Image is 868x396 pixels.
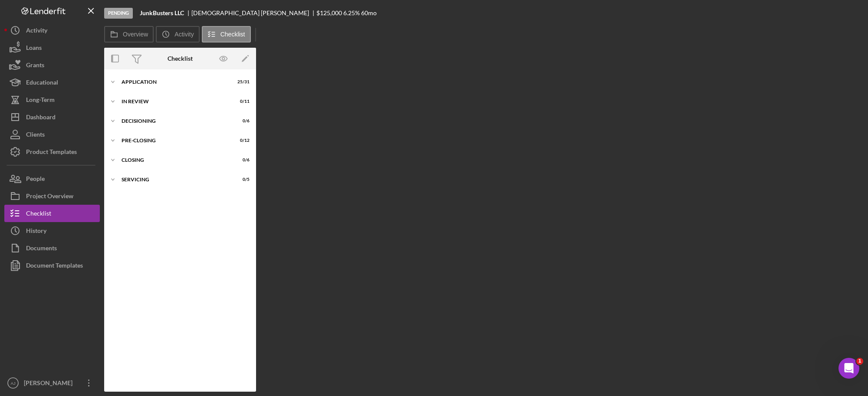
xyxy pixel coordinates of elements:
[361,10,377,16] div: 60 mo
[4,108,100,126] button: Dashboard
[4,74,100,91] button: Educational
[4,126,100,143] button: Clients
[26,222,46,242] div: History
[26,74,58,93] div: Educational
[4,56,100,74] button: Grants
[26,22,47,41] div: Activity
[26,187,73,207] div: Project Overview
[104,26,154,43] button: Overview
[4,170,100,187] button: People
[838,358,859,379] iframe: Intercom live chat
[4,374,100,392] button: AJ[PERSON_NAME]
[156,26,199,43] button: Activity
[4,22,100,39] button: Activity
[26,239,57,259] div: Documents
[122,177,228,182] div: Servicing
[26,205,51,224] div: Checklist
[174,31,194,38] label: Activity
[4,257,100,274] button: Document Templates
[140,10,184,16] b: JunkBusters LLC
[26,143,77,163] div: Product Templates
[4,143,100,160] button: Product Templates
[26,257,83,276] div: Document Templates
[26,91,55,111] div: Long-Term
[122,99,228,104] div: In Review
[234,99,250,104] div: 0 / 11
[122,138,228,143] div: Pre-Closing
[22,374,78,394] div: [PERSON_NAME]
[26,39,42,59] div: Loans
[26,126,45,145] div: Clients
[122,157,228,163] div: Closing
[122,79,228,85] div: Application
[168,55,193,62] div: Checklist
[4,39,100,56] button: Loans
[26,170,45,190] div: People
[234,79,250,85] div: 25 / 31
[343,10,360,16] div: 6.25 %
[4,91,100,108] button: Long-Term
[234,118,250,124] div: 0 / 6
[4,239,100,257] button: Documents
[234,157,250,163] div: 0 / 6
[234,138,250,143] div: 0 / 12
[4,205,100,222] button: Checklist
[4,222,100,239] button: History
[234,177,250,182] div: 0 / 5
[220,31,245,38] label: Checklist
[4,187,100,205] button: Project Overview
[26,108,56,128] div: Dashboard
[122,118,228,124] div: Decisioning
[191,10,316,16] div: [DEMOGRAPHIC_DATA] [PERSON_NAME]
[123,31,148,38] label: Overview
[26,56,44,76] div: Grants
[316,9,342,16] span: $125,000
[10,381,15,386] text: AJ
[104,8,133,19] div: Pending
[202,26,251,43] button: Checklist
[856,358,863,365] span: 1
